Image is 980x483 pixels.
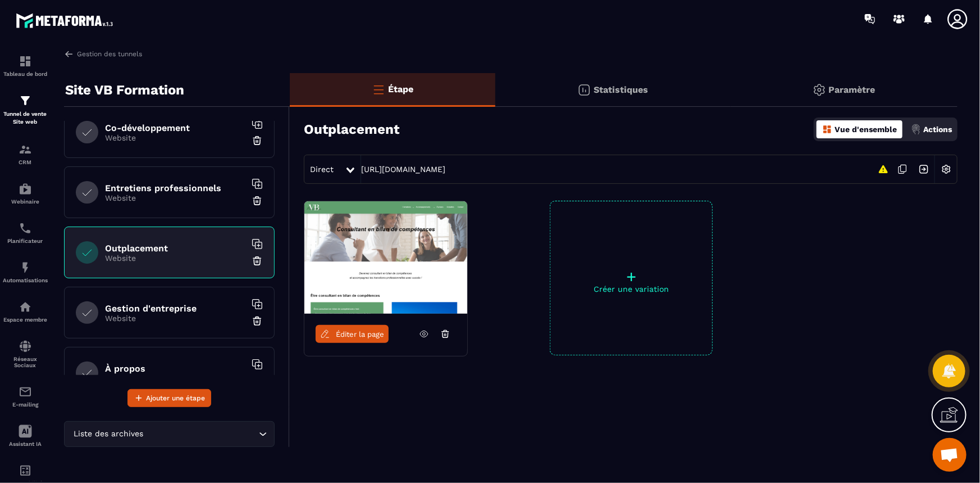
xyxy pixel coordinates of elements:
[105,254,245,263] p: Website
[105,303,245,314] h6: Gestion d'entreprise
[146,428,256,440] input: Search for option
[105,123,245,133] h6: Co-développement
[3,134,48,174] a: formationformationCRM
[19,300,32,314] img: automations
[304,121,399,137] h3: Outplacement
[336,330,384,338] span: Éditer la page
[252,315,263,327] img: trash
[64,49,142,59] a: Gestion des tunnels
[105,183,245,193] h6: Entretiens professionnels
[19,261,32,274] img: automations
[923,125,952,134] p: Actions
[19,464,32,477] img: accountant
[127,389,211,407] button: Ajouter une étape
[105,314,245,323] p: Website
[822,124,832,134] img: dashboard-orange.40269519.svg
[3,317,48,323] p: Espace membre
[3,174,48,213] a: automationsautomationsWebinaire
[3,71,48,77] p: Tableau de bord
[3,252,48,292] a: automationsautomationsAutomatisations
[64,49,74,59] img: arrow
[65,79,184,101] p: Site VB Formation
[911,124,921,134] img: actions.d6e523a2.png
[3,46,48,85] a: formationformationTableau de bord
[550,269,712,285] p: +
[550,285,712,294] p: Créer une variation
[594,84,648,95] p: Statistiques
[252,135,263,146] img: trash
[19,55,32,68] img: formation
[372,83,385,96] img: bars-o.4a397970.svg
[3,198,48,205] p: Webinaire
[388,84,413,94] p: Étape
[64,421,275,447] div: Search for option
[3,110,48,126] p: Tunnel de vente Site web
[146,392,205,404] span: Ajouter une étape
[3,401,48,408] p: E-mailing
[835,125,897,134] p: Vue d'ensemble
[316,325,389,343] a: Éditer la page
[3,331,48,377] a: social-networksocial-networkRéseaux Sociaux
[3,85,48,134] a: formationformationTunnel de vente Site web
[3,277,48,283] p: Automatisations
[577,83,591,97] img: stats.20deebd0.svg
[252,255,263,267] img: trash
[3,292,48,331] a: automationsautomationsEspace membre
[829,84,876,95] p: Paramètre
[19,340,32,353] img: social-network
[813,83,826,97] img: setting-gr.5f69749f.svg
[105,133,245,142] p: Website
[19,182,32,196] img: automations
[3,377,48,416] a: emailemailE-mailing
[19,143,32,156] img: formation
[3,356,48,368] p: Réseaux Sociaux
[105,243,245,254] h6: Outplacement
[105,193,245,202] p: Website
[3,441,48,447] p: Assistant IA
[105,374,245,383] p: Website
[3,159,48,165] p: CRM
[310,165,334,174] span: Direct
[19,94,32,107] img: formation
[304,201,467,314] img: image
[252,195,263,206] img: trash
[105,363,245,374] h6: À propos
[3,213,48,252] a: schedulerschedulerPlanificateur
[361,165,445,174] a: [URL][DOMAIN_NAME]
[16,10,117,31] img: logo
[913,159,935,180] img: arrow-next.bcc2205e.svg
[71,428,146,440] span: Liste des archives
[936,159,957,180] img: setting-w.858f3a88.svg
[3,238,48,244] p: Planificateur
[19,385,32,399] img: email
[19,222,32,235] img: scheduler
[3,416,48,455] a: Assistant IA
[933,438,967,472] div: Ouvrir le chat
